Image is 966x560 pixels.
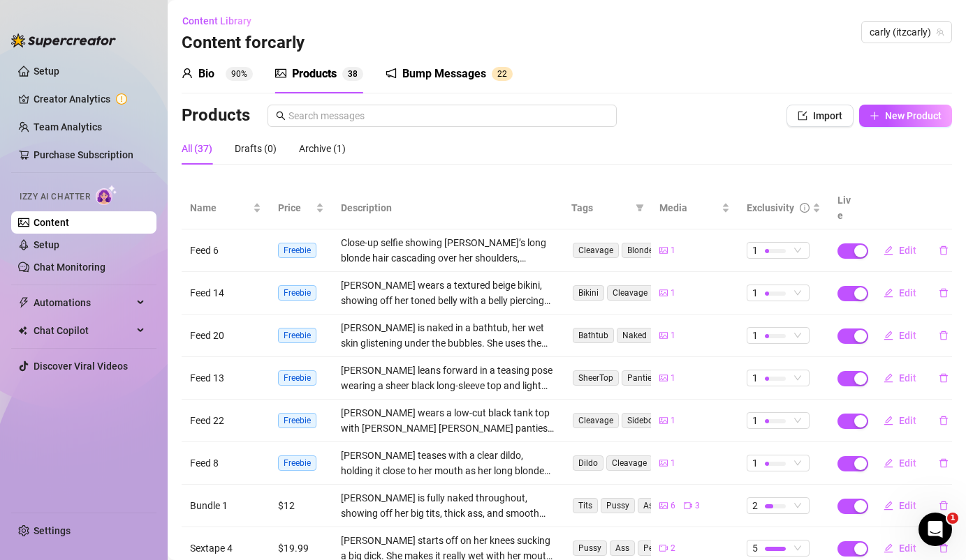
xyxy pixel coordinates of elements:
div: Exclusivity [747,200,794,215]
span: Pussy [573,540,607,556]
span: Sideboob [622,413,668,428]
span: filter [636,204,644,212]
span: 2 [497,69,502,79]
button: delete [928,452,960,474]
button: Edit [872,324,928,347]
td: $12 [270,485,332,527]
span: 5 [752,540,758,556]
div: Archive (1) [299,141,346,156]
div: [PERSON_NAME] leans forward in a teasing pose wearing a sheer black long-sleeve top and light blu... [341,363,555,393]
a: Team Analytics [34,121,102,133]
button: delete [928,239,960,262]
span: New Product [885,110,942,121]
span: Edit [899,500,916,511]
img: Chat Copilot [18,326,27,335]
span: delete [939,458,949,468]
span: Ass [638,498,663,513]
span: Edit [899,287,916,298]
a: Settings [34,525,71,536]
span: Dildo [573,455,603,471]
button: Edit [872,282,928,304]
span: Cleavage [606,455,652,471]
span: 1 [752,455,758,471]
span: 8 [353,69,358,79]
sup: 38 [342,67,363,81]
span: 6 [671,499,675,513]
span: Edit [899,330,916,341]
td: Feed 8 [182,442,270,485]
button: Edit [872,367,928,389]
div: Close-up selfie showing [PERSON_NAME]’s long blonde hair cascading over her shoulders, wearing a ... [341,235,555,266]
button: Edit [872,494,928,517]
span: 1 [752,285,758,301]
span: Freebie [278,328,316,343]
button: Content Library [182,10,263,32]
span: edit [884,458,893,468]
span: Name [190,200,250,215]
span: picture [275,68,286,79]
span: Edit [899,372,916,384]
button: Edit [872,409,928,432]
span: 1 [752,413,758,428]
button: Edit [872,452,928,474]
span: Edit [899,245,916,256]
span: Cleavage [607,285,653,301]
span: delete [939,416,949,425]
span: picture [659,246,668,255]
span: Bathtub [573,328,614,343]
button: Import [786,105,854,127]
span: edit [884,331,893,340]
span: import [798,111,807,121]
span: edit [884,245,893,255]
span: Tags [571,200,630,215]
td: Feed 22 [182,400,270,442]
span: edit [884,501,893,510]
span: Content Library [182,15,251,27]
span: 1 [947,513,958,524]
span: Penetration [638,540,693,556]
th: Media [651,187,739,229]
td: Bundle 1 [182,485,270,527]
span: 2 [502,69,507,79]
td: Feed 20 [182,315,270,357]
span: picture [659,331,668,340]
button: New Product [859,105,952,127]
span: Bikini [573,285,604,301]
span: delete [939,331,949,340]
span: delete [939,245,949,255]
span: Freebie [278,413,316,428]
span: Ass [610,540,635,556]
a: Purchase Subscription [34,149,133,160]
div: [PERSON_NAME] wears a textured beige bikini, showing off her toned belly with a belly piercing an... [341,278,555,308]
span: Freebie [278,455,316,471]
span: Freebie [278,243,316,258]
span: carly (itzcarly) [870,22,944,43]
sup: 90% [226,67,253,81]
span: delete [939,543,949,553]
span: delete [939,288,949,298]
span: 1 [671,287,675,300]
div: [PERSON_NAME] wears a low-cut black tank top with [PERSON_NAME] [PERSON_NAME] panties, showing of... [341,405,555,436]
span: 1 [671,244,675,257]
span: Media [659,200,719,215]
span: picture [659,289,668,297]
span: picture [659,374,668,382]
button: delete [928,282,960,304]
th: Live [829,187,864,229]
span: Edit [899,543,916,554]
span: 2 [671,542,675,555]
span: Automations [34,292,133,314]
span: Naked [617,328,652,343]
span: 1 [671,414,675,427]
span: team [936,28,944,36]
span: 3 [695,499,700,513]
span: edit [884,288,893,298]
span: 2 [752,498,758,513]
span: picture [659,459,668,467]
button: delete [928,324,960,347]
td: Feed 13 [182,357,270,400]
span: Chat Copilot [34,319,133,342]
span: video-camera [684,501,692,510]
span: delete [939,373,949,383]
td: Feed 14 [182,272,270,315]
